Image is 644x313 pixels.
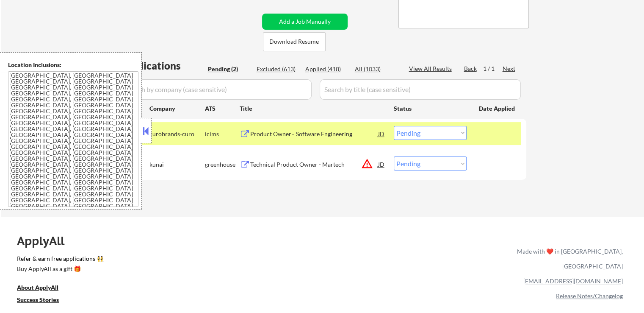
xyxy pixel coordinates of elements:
[556,292,623,299] a: Release Notes/Changelog
[514,244,623,274] div: Made with ❤️ in [GEOGRAPHIC_DATA], [GEOGRAPHIC_DATA]
[523,277,623,285] a: [EMAIL_ADDRESS][DOMAIN_NAME]
[121,61,205,71] div: Applications
[208,65,250,73] div: Pending (2)
[149,104,205,113] div: Company
[355,65,397,73] div: All (1033)
[17,284,58,291] u: About ApplyAll
[17,256,340,265] a: Refer & earn free applications 👯‍♀️
[8,61,138,69] div: Location Inclusions:
[483,64,503,73] div: 1 / 1
[257,65,299,73] div: Excluded (613)
[205,130,240,138] div: icims
[250,160,378,169] div: Technical Product Owner - Martech
[320,79,521,100] input: Search by title (case sensitive)
[17,283,70,294] a: About ApplyAll
[305,65,348,73] div: Applied (418)
[149,160,205,169] div: kunai
[409,64,454,73] div: View All Results
[149,130,205,138] div: curobrands-curo
[394,101,467,116] div: Status
[240,104,386,113] div: Title
[263,32,326,51] button: Download Resume
[262,14,348,30] button: Add a Job Manually
[503,64,516,73] div: Next
[17,296,70,306] a: Success Stories
[121,79,312,100] input: Search by company (case sensitive)
[361,158,373,170] button: warning_amber
[377,126,386,141] div: JD
[464,64,478,73] div: Back
[205,104,240,113] div: ATS
[17,266,102,272] div: Buy ApplyAll as a gift 🎁
[479,104,516,113] div: Date Applied
[377,156,386,172] div: JD
[205,160,240,169] div: greenhouse
[17,296,59,303] u: Success Stories
[17,234,74,248] div: ApplyAll
[250,130,378,138] div: Product Owner– Software Engineering
[17,265,102,275] a: Buy ApplyAll as a gift 🎁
